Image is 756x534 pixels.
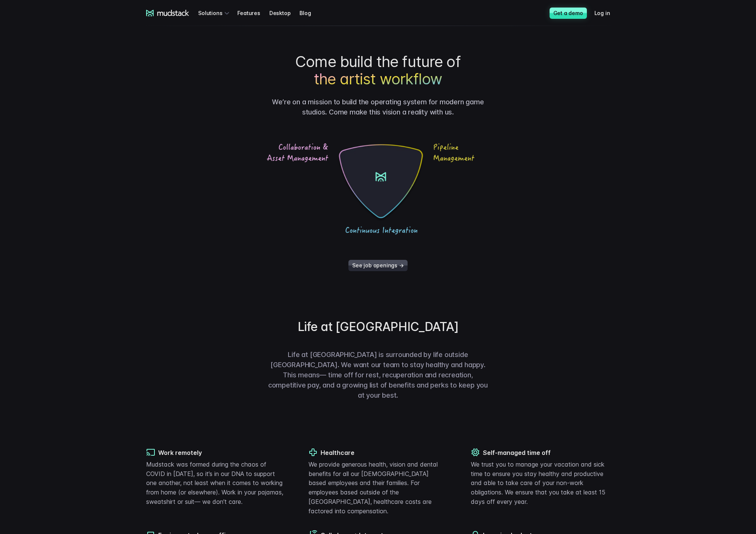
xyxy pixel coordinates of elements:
a: Desktop [269,6,300,20]
p: Life at [GEOGRAPHIC_DATA] is surrounded by life outside [GEOGRAPHIC_DATA]. We want our team to st... [265,349,491,400]
h1: Come build the future of [265,53,492,88]
a: Get a demo [550,8,587,19]
a: Log in [594,6,619,20]
a: Features [237,6,269,20]
p: Mudstack was formed during the chaos of COVID in [DATE], so it’s in our DNA to support one anothe... [146,460,286,507]
p: We provide generous health, vision and dental benefits for all our [DEMOGRAPHIC_DATA] based emplo... [309,460,448,516]
div: Solutions [198,6,231,20]
img: Collaboration & asset management, pipeline management and continuous integration are the future o... [265,141,492,236]
h2: Life at [GEOGRAPHIC_DATA] [298,319,459,334]
h4: Work remotely [146,449,286,457]
a: mudstack logo [146,10,189,17]
h4: Healthcare [309,449,448,457]
h4: Self-managed time off [471,449,610,457]
a: See job openings → [348,260,407,271]
a: Blog [299,6,320,20]
span: the artist workflow [314,70,442,88]
p: We’re on a mission to build the operating system for modern game studios. Come make this vision a... [265,97,492,117]
p: We trust you to manage your vacation and sick time to ensure you stay healthy and productive and ... [471,460,610,507]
